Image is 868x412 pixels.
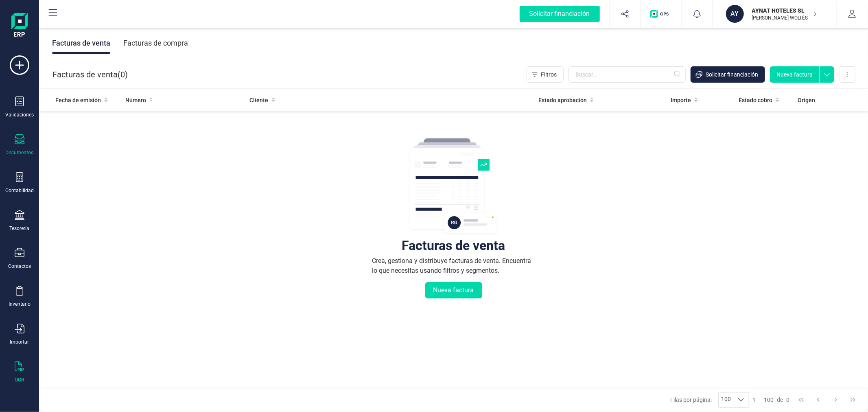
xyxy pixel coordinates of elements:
span: Solicitar financiación [706,70,758,79]
div: AY [726,5,744,23]
div: Facturas de compra [123,33,188,54]
div: - [752,396,789,404]
div: Documentos [6,149,34,156]
div: Tesorería [10,225,30,232]
span: Número [125,96,146,104]
div: Validaciones [5,112,34,118]
span: Fecha de emisión [55,96,101,104]
span: 0 [120,69,125,80]
div: Importar [10,339,29,345]
span: 100 [719,392,733,407]
img: Logo Finanedi [11,13,28,39]
div: Facturas de venta [402,241,505,250]
span: Estado cobro [739,96,772,104]
button: AYAYNAT HOTELES SL[PERSON_NAME] WOLTÉS [723,1,827,27]
div: Filas por página: [670,392,749,408]
button: First Page [794,392,809,408]
div: Facturas de venta [52,33,110,54]
div: OCR [15,377,24,383]
span: de [777,396,783,404]
span: Estado aprobación [538,96,587,104]
div: Facturas de venta ( ) [52,66,128,83]
button: Next Page [828,392,844,408]
button: Solicitar financiación [510,1,610,27]
span: 0 [786,396,789,404]
span: Importe [671,96,691,104]
div: Inventario [9,301,31,307]
div: Contactos [8,263,31,270]
div: Solicitar financiación [520,6,600,22]
button: Last Page [845,392,861,408]
button: Nueva factura [770,66,819,83]
button: Nueva factura [425,282,482,298]
span: Filtros [541,70,557,79]
div: Crea, gestiona y distribuye facturas de venta. Encuentra lo que necesitas usando filtros y segmen... [372,256,535,276]
button: Logo de OPS [645,1,677,27]
img: img-empty-table.svg [409,137,498,235]
span: 1 [752,396,756,404]
button: Previous Page [811,392,826,408]
span: Cliente [249,96,268,104]
span: Origen [798,96,816,104]
img: Logo de OPS [650,10,672,18]
div: Contabilidad [5,187,34,194]
button: Solicitar financiación [691,66,765,83]
p: [PERSON_NAME] WOLTÉS [752,15,817,21]
p: AYNAT HOTELES SL [752,7,817,15]
button: Filtros [527,66,564,83]
input: Buscar... [568,66,686,83]
span: 100 [764,396,774,404]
